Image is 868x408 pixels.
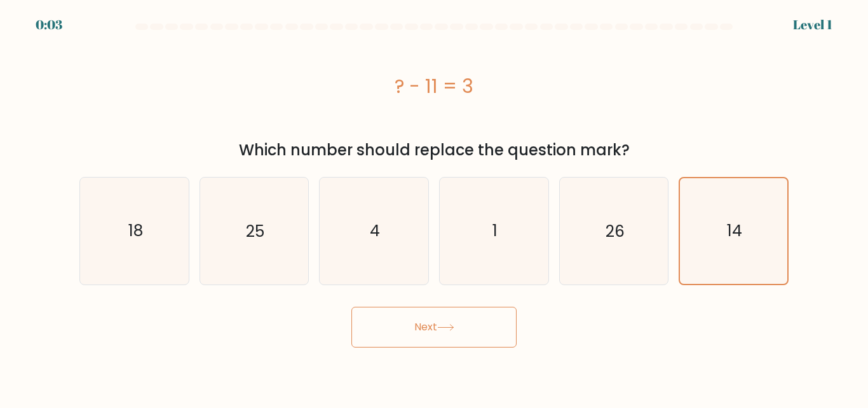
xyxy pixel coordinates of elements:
div: Level 1 [793,15,832,34]
div: Which number should replace the question mark? [87,139,781,162]
text: 18 [128,220,142,242]
div: ? - 11 = 3 [79,72,789,101]
text: 25 [246,220,264,242]
text: 14 [727,220,742,242]
text: 4 [370,220,380,242]
button: Next [351,307,517,348]
text: 1 [492,220,498,242]
text: 26 [606,220,625,242]
div: 0:03 [36,15,62,34]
